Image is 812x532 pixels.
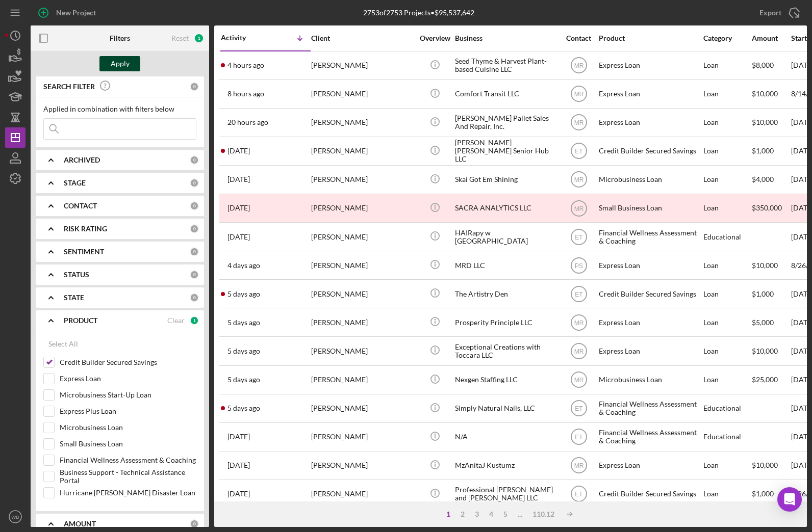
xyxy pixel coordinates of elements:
[752,138,790,165] div: $1,000
[703,34,751,42] div: Category
[599,138,701,165] div: Credit Builder Secured Savings
[599,109,701,136] div: Express Loan
[703,138,751,165] div: Loan
[455,81,557,108] div: Comfort Transit LLC
[455,166,557,193] div: Skai Got Em Shining
[575,405,583,412] text: ET
[455,481,557,508] div: Professional [PERSON_NAME] and [PERSON_NAME] LLC
[190,201,199,210] div: 0
[752,481,790,508] div: $1,000
[752,34,790,42] div: Amount
[227,433,250,441] time: 2025-08-27 15:15
[227,118,268,126] time: 2025-09-02 00:05
[43,83,95,91] b: SEARCH FILTER
[574,319,583,326] text: MR
[498,510,513,518] div: 5
[455,423,557,450] div: N/A
[455,195,557,222] div: SACRA ANALYTICS LLC
[64,202,97,210] b: CONTACT
[752,166,790,193] div: $4,000
[455,280,557,307] div: The Artistry Den
[111,56,130,71] div: Apply
[43,105,196,113] div: Applied in combination with filters below
[759,3,781,23] div: Export
[599,252,701,279] div: Express Loan
[599,52,701,79] div: Express Loan
[64,316,97,325] b: PRODUCT
[599,337,701,364] div: Express Loan
[99,56,140,71] button: Apply
[190,270,199,279] div: 0
[60,455,196,465] label: Financial Wellness Assessment & Coaching
[171,34,189,42] div: Reset
[363,9,474,17] div: 2753 of 2753 Projects • $95,537,642
[599,166,701,193] div: Microbusiness Loan
[311,423,413,450] div: [PERSON_NAME]
[64,179,86,187] b: STAGE
[703,337,751,364] div: Loan
[703,252,751,279] div: Loan
[703,81,751,108] div: Loan
[190,82,199,91] div: 0
[227,61,264,69] time: 2025-09-02 15:25
[311,481,413,508] div: [PERSON_NAME]
[513,510,527,518] div: ...
[575,233,583,241] text: ET
[227,347,260,355] time: 2025-08-28 18:46
[703,280,751,307] div: Loan
[752,452,790,479] div: $10,000
[574,205,583,212] text: MR
[311,395,413,422] div: [PERSON_NAME]
[227,175,250,183] time: 2025-09-01 08:43
[599,309,701,336] div: Express Loan
[60,357,196,367] label: Credit Builder Secured Savings
[470,510,484,518] div: 3
[64,294,84,302] b: STATE
[110,34,130,42] b: Filters
[777,487,802,512] div: Open Intercom Messenger
[455,337,557,364] div: Exceptional Creations with Toccara LLC
[455,252,557,279] div: MRD LLC
[60,390,196,400] label: Microbusiness Start-Up Loan
[575,491,583,498] text: ET
[311,109,413,136] div: [PERSON_NAME]
[64,248,104,256] b: SENTIMENT
[599,395,701,422] div: Financial Wellness Assessment & Coaching
[703,309,751,336] div: Loan
[455,34,557,42] div: Business
[190,316,199,325] div: 1
[227,376,260,384] time: 2025-08-28 17:59
[703,109,751,136] div: Loan
[752,337,790,364] div: $10,000
[703,166,751,193] div: Loan
[311,81,413,108] div: [PERSON_NAME]
[227,233,250,241] time: 2025-08-31 14:23
[599,223,701,250] div: Financial Wellness Assessment & Coaching
[752,280,790,307] div: $1,000
[64,520,96,528] b: AMOUNT
[221,34,266,42] div: Activity
[416,34,454,42] div: Overview
[227,490,250,498] time: 2025-08-26 18:17
[48,334,78,354] div: Select All
[703,52,751,79] div: Loan
[64,156,100,164] b: ARCHIVED
[599,481,701,508] div: Credit Builder Secured Savings
[752,52,790,79] div: $8,000
[703,366,751,393] div: Loan
[703,481,751,508] div: Loan
[60,406,196,416] label: Express Plus Loan
[311,166,413,193] div: [PERSON_NAME]
[575,290,583,298] text: ET
[455,309,557,336] div: Prosperity Principle LLC
[190,519,199,528] div: 0
[574,262,582,269] text: PS
[311,52,413,79] div: [PERSON_NAME]
[60,439,196,449] label: Small Business Loan
[599,195,701,222] div: Small Business Loan
[311,138,413,165] div: [PERSON_NAME]
[311,309,413,336] div: [PERSON_NAME]
[703,195,751,222] div: Loan
[311,366,413,393] div: [PERSON_NAME]
[455,366,557,393] div: Nexgen Staffing LLC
